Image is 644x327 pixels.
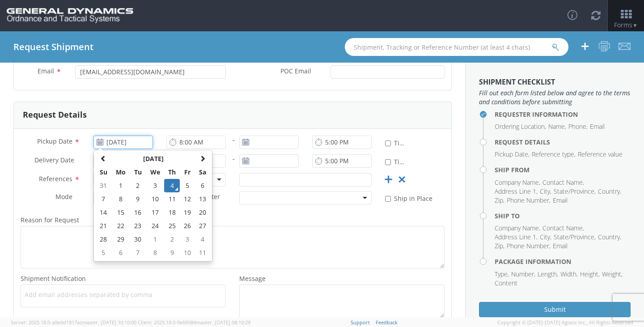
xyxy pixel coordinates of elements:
[578,150,623,159] li: Reference value
[495,178,540,187] li: Company Name
[614,21,638,29] span: Forms
[180,219,195,233] td: 26
[146,246,165,259] td: 8
[34,156,74,166] span: Delivery Date
[495,150,530,159] li: Pickup Date
[239,274,266,283] span: Message
[195,192,210,206] td: 13
[96,206,111,219] td: 14
[130,233,146,246] td: 30
[507,196,551,205] li: Phone Number
[111,166,130,179] th: Mo
[180,166,195,179] th: Fr
[385,193,434,203] label: Ship in Place
[180,179,195,192] td: 5
[598,233,621,242] li: Country
[495,233,538,242] li: Address Line 1
[195,179,210,192] td: 6
[540,187,551,196] li: City
[495,279,517,288] li: Content
[495,111,631,118] h4: Requester Information
[130,246,146,259] td: 7
[632,21,638,29] span: ▼
[495,224,540,233] li: Company Name
[196,319,250,326] span: master, [DATE] 08:10:29
[553,196,568,205] li: Email
[111,233,130,246] td: 29
[495,270,509,279] li: Type
[39,174,72,183] span: References
[554,233,596,242] li: State/Province
[385,156,408,166] label: Time Definite
[495,122,546,131] li: Ordering Location
[345,38,568,56] input: Shipment, Tracking or Reference Number (at least 4 chars)
[495,258,631,265] h4: Package Information
[164,233,180,246] td: 2
[96,219,111,233] td: 21
[479,78,631,86] h3: Shipment Checklist
[590,122,605,131] li: Email
[385,137,408,148] label: Time Definite
[495,166,631,173] h4: Ship From
[195,246,210,259] td: 11
[195,206,210,219] td: 20
[548,122,566,131] li: Name
[164,166,180,179] th: Th
[280,67,311,77] span: POC Email
[195,219,210,233] td: 27
[495,196,504,205] li: Zip
[180,206,195,219] td: 19
[38,67,54,75] span: Email
[495,242,504,251] li: Zip
[96,233,111,246] td: 28
[21,274,86,283] span: Shipment Notification
[598,187,621,196] li: Country
[111,192,130,206] td: 8
[82,319,136,326] span: master, [DATE] 10:10:00
[13,42,93,52] h4: Request Shipment
[164,179,180,192] td: 4
[180,246,195,259] td: 10
[7,8,133,23] img: gd-ots-0c3321f2eb4c994f95cb.png
[138,319,250,326] span: Client: 2025.18.0-0e69584
[385,159,391,165] input: Time Definite
[540,233,551,242] li: City
[111,206,130,219] td: 15
[180,192,195,206] td: 12
[146,166,165,179] th: We
[130,219,146,233] td: 23
[130,166,146,179] th: Tu
[511,270,535,279] li: Number
[385,196,391,202] input: Ship in Place
[164,219,180,233] td: 25
[479,89,631,106] span: Fill out each form listed below and agree to the terms and conditions before submitting
[507,242,551,251] li: Phone Number
[111,246,130,259] td: 6
[146,179,165,192] td: 3
[560,270,578,279] li: Width
[146,219,165,233] td: 24
[532,150,576,159] li: Reference type
[180,233,195,246] td: 3
[164,206,180,219] td: 18
[96,179,111,192] td: 31
[385,140,391,146] input: Time Definite
[195,166,210,179] th: Sa
[130,192,146,206] td: 9
[495,139,631,145] h4: Request Details
[199,155,206,161] span: Next Month
[538,270,558,279] li: Length
[96,246,111,259] td: 5
[542,178,584,187] li: Contact Name
[130,179,146,192] td: 2
[146,206,165,219] td: 17
[497,319,633,326] span: Copyright © [DATE]-[DATE] Agistix Inc., All Rights Reserved
[195,233,210,246] td: 4
[164,246,180,259] td: 9
[568,122,588,131] li: Phone
[146,233,165,246] td: 1
[542,224,584,233] li: Contact Name
[164,192,180,206] td: 11
[96,192,111,206] td: 7
[495,187,538,196] li: Address Line 1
